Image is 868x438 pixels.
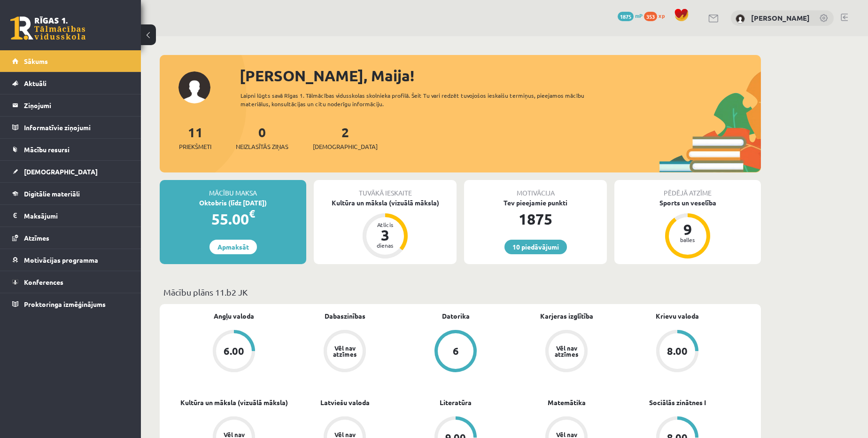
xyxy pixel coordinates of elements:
[635,12,643,19] span: mP
[179,142,211,151] span: Priekšmeti
[12,205,129,227] a: Maksājumi
[179,124,211,151] a: 11Priekšmeti
[442,311,470,321] a: Datorika
[504,240,567,254] a: 10 piedāvājumi
[24,94,129,116] legend: Ziņojumi
[751,13,810,23] a: [PERSON_NAME]
[12,183,129,204] a: Digitālie materiāli
[209,240,257,254] a: Apmaksāt
[12,227,129,249] a: Atzīmes
[24,205,129,227] legend: Maksājumi
[674,237,702,242] div: balles
[511,330,622,374] a: Vēl nav atzīmes
[313,124,378,151] a: 2[DEMOGRAPHIC_DATA]
[667,346,688,356] div: 8.00
[24,79,46,87] span: Aktuāli
[453,346,459,356] div: 6
[12,72,129,94] a: Aktuāli
[314,198,457,208] div: Kultūra un māksla (vizuālā māksla)
[464,208,607,230] div: 1875
[160,198,306,208] div: Oktobris (līdz [DATE])
[12,293,129,315] a: Proktoringa izmēģinājums
[160,180,306,198] div: Mācību maksa
[314,198,457,260] a: Kultūra un māksla (vizuālā māksla) Atlicis 3 dienas
[320,398,370,407] a: Latviešu valoda
[644,12,669,19] a: 353 xp
[400,330,511,374] a: 6
[24,57,48,65] span: Sākums
[10,16,85,40] a: Rīgas 1. Tālmācības vidusskola
[12,50,129,72] a: Sākums
[656,311,699,321] a: Krievu valoda
[224,346,244,356] div: 6.00
[649,398,706,407] a: Sociālās zinātnes I
[674,222,702,237] div: 9
[240,91,601,108] div: Laipni lūgts savā Rīgas 1. Tālmācības vidusskolas skolnieka profilā. Šeit Tu vari redzēt tuvojošo...
[289,330,400,374] a: Vēl nav atzīmes
[313,142,378,151] span: [DEMOGRAPHIC_DATA]
[240,64,761,87] div: [PERSON_NAME], Maija!
[614,198,761,260] a: Sports un veselība 9 balles
[24,300,106,308] span: Proktoringa izmēģinājums
[736,14,745,23] img: Maija Lielmeža
[314,180,457,198] div: Tuvākā ieskaite
[371,242,399,248] div: dienas
[622,330,733,374] a: 8.00
[24,278,63,286] span: Konferences
[249,207,255,220] span: €
[24,234,49,242] span: Atzīmes
[464,198,607,208] div: Tev pieejamie punkti
[24,145,70,154] span: Mācību resursi
[371,227,399,242] div: 3
[24,256,98,264] span: Motivācijas programma
[178,330,289,374] a: 6.00
[236,124,288,151] a: 0Neizlasītās ziņas
[553,345,580,357] div: Vēl nav atzīmes
[24,117,129,138] legend: Informatīvie ziņojumi
[371,222,399,227] div: Atlicis
[548,398,586,407] a: Matemātika
[325,311,365,321] a: Dabaszinības
[24,167,98,176] span: [DEMOGRAPHIC_DATA]
[614,198,761,208] div: Sports un veselība
[12,117,129,138] a: Informatīvie ziņojumi
[614,180,761,198] div: Pēdējā atzīme
[644,12,657,21] span: 353
[540,311,593,321] a: Karjeras izglītība
[440,398,472,407] a: Literatūra
[163,286,757,298] p: Mācību plāns 11.b2 JK
[12,271,129,293] a: Konferences
[464,180,607,198] div: Motivācija
[236,142,288,151] span: Neizlasītās ziņas
[332,345,358,357] div: Vēl nav atzīmes
[618,12,643,19] a: 1875 mP
[618,12,634,21] span: 1875
[12,249,129,271] a: Motivācijas programma
[24,189,80,198] span: Digitālie materiāli
[12,161,129,182] a: [DEMOGRAPHIC_DATA]
[160,208,306,230] div: 55.00
[659,12,665,19] span: xp
[12,94,129,116] a: Ziņojumi
[12,139,129,160] a: Mācību resursi
[180,398,288,407] a: Kultūra un māksla (vizuālā māksla)
[214,311,254,321] a: Angļu valoda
